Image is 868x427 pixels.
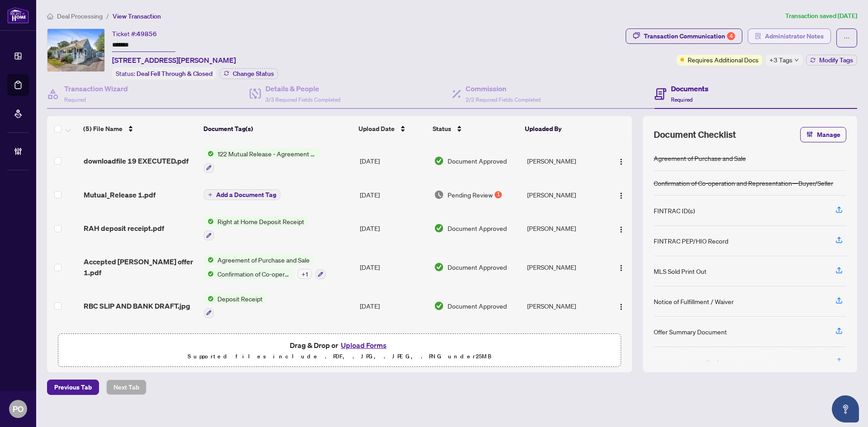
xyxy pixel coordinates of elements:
[434,223,444,233] img: Document Status
[524,209,606,248] td: [PERSON_NAME]
[769,55,793,65] span: +3 Tags
[356,209,431,248] td: [DATE]
[208,192,212,197] span: plus
[817,127,840,142] span: Manage
[64,96,86,103] span: Required
[524,141,606,180] td: [PERSON_NAME]
[137,30,157,38] span: 49856
[688,55,759,65] span: Requires Additional Docs
[654,206,695,216] div: FINTRAC ID(s)
[200,116,355,141] th: Document Tag(s)
[84,155,189,166] span: downloadfile 19 EXECUTED.pdf
[47,380,99,395] button: Previous Tab
[466,96,541,103] span: 2/2 Required Fields Completed
[434,301,444,311] img: Document Status
[755,33,761,39] span: solution
[204,294,214,304] img: Status Icon
[204,269,214,279] img: Status Icon
[466,83,541,94] h4: Commission
[297,269,312,279] div: + 1
[794,58,799,62] span: down
[113,12,161,20] span: View Transaction
[448,301,507,311] span: Document Approved
[233,70,274,77] span: Change Status
[654,266,707,276] div: MLS Sold Print Out
[654,153,746,163] div: Agreement of Purchase and Sale
[618,264,625,272] img: Logo
[524,180,606,209] td: [PERSON_NAME]
[429,116,522,141] th: Status
[614,221,628,235] button: Logo
[214,216,308,226] span: Right at Home Deposit Receipt
[618,226,625,233] img: Logo
[204,216,214,226] img: Status Icon
[112,67,216,80] div: Status:
[84,189,156,200] span: Mutual_Release 1.pdf
[618,303,625,310] img: Logo
[434,156,444,166] img: Document Status
[265,96,340,103] span: 3/3 Required Fields Completed
[13,403,24,415] span: PO
[356,248,431,286] td: [DATE]
[7,7,29,23] img: logo
[204,294,266,318] button: Status IconDeposit Receipt
[356,141,431,180] td: [DATE]
[204,216,308,241] button: Status IconRight at Home Deposit Receipt
[106,11,109,21] li: /
[47,29,104,71] img: IMG-X12333263_1.jpg
[448,156,507,166] span: Document Approved
[216,192,276,198] span: Add a Document Tag
[84,223,164,234] span: RAH deposit receipt.pdf
[359,124,395,134] span: Upload Date
[80,116,199,141] th: (5) File Name
[204,189,280,200] button: Add a Document Tag
[83,124,123,134] span: (5) File Name
[521,116,603,141] th: Uploaded By
[355,116,429,141] th: Upload Date
[204,255,325,279] button: Status IconAgreement of Purchase and SaleStatus IconConfirmation of Co-operation and Representati...
[204,189,280,201] button: Add a Document Tag
[800,127,846,142] button: Manage
[84,300,190,311] span: RBC SLIP AND BANK DRAFT.jpg
[654,178,833,188] div: Confirmation of Co-operation and Representation—Buyer/Seller
[727,32,735,40] div: 4
[765,29,824,43] span: Administrator Notes
[112,55,236,66] span: [STREET_ADDRESS][PERSON_NAME]
[290,339,389,351] span: Drag & Drop or
[58,334,621,367] span: Drag & Drop orUpload FormsSupported files include .PDF, .JPG, .JPEG, .PNG under25MB
[338,339,389,351] button: Upload Forms
[448,262,507,272] span: Document Approved
[214,149,321,159] span: 122 Mutual Release - Agreement of Purchase and Sale
[614,188,628,202] button: Logo
[84,256,197,278] span: Accepted [PERSON_NAME] offer 1.pdf
[204,149,321,173] button: Status Icon122 Mutual Release - Agreement of Purchase and Sale
[106,380,146,395] button: Next Tab
[204,255,214,265] img: Status Icon
[671,83,708,94] h4: Documents
[112,28,157,39] div: Ticket #:
[671,96,693,103] span: Required
[434,262,444,272] img: Document Status
[64,83,128,94] h4: Transaction Wizard
[844,35,850,41] span: ellipsis
[214,255,313,265] span: Agreement of Purchase and Sale
[654,236,728,246] div: FINTRAC PEP/HIO Record
[137,70,212,78] span: Deal Fell Through & Closed
[434,190,444,200] img: Document Status
[618,192,625,199] img: Logo
[618,158,625,165] img: Logo
[748,28,831,44] button: Administrator Notes
[644,29,735,43] div: Transaction Communication
[54,380,92,394] span: Previous Tab
[626,28,742,44] button: Transaction Communication4
[832,395,859,422] button: Open asap
[433,124,451,134] span: Status
[819,57,853,63] span: Modify Tags
[654,327,727,337] div: Offer Summary Document
[448,190,493,200] span: Pending Review
[614,154,628,168] button: Logo
[64,351,615,362] p: Supported files include .PDF, .JPG, .JPEG, .PNG under 25 MB
[785,11,857,21] article: Transaction saved [DATE]
[614,299,628,313] button: Logo
[214,294,266,304] span: Deposit Receipt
